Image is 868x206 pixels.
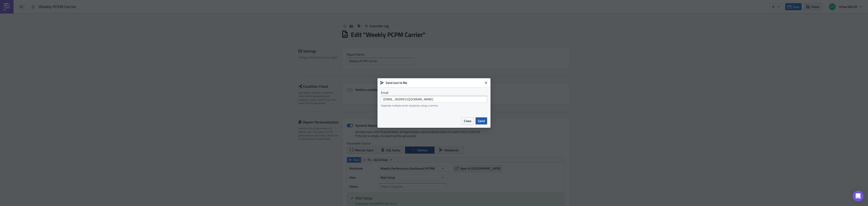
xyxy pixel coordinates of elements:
[478,118,485,123] span: Send
[381,91,487,95] label: Email
[464,118,471,123] span: Close
[483,79,489,86] button: Close
[462,117,474,124] button: Close
[2,2,216,5] body: Rich Text Area. Press ALT-0 for help.
[476,117,487,124] button: Send
[381,104,487,107] div: Seperate multiple email recipients using a comma.
[853,191,863,201] div: Open Intercom Messenger
[386,81,483,85] h6: Send Just to Me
